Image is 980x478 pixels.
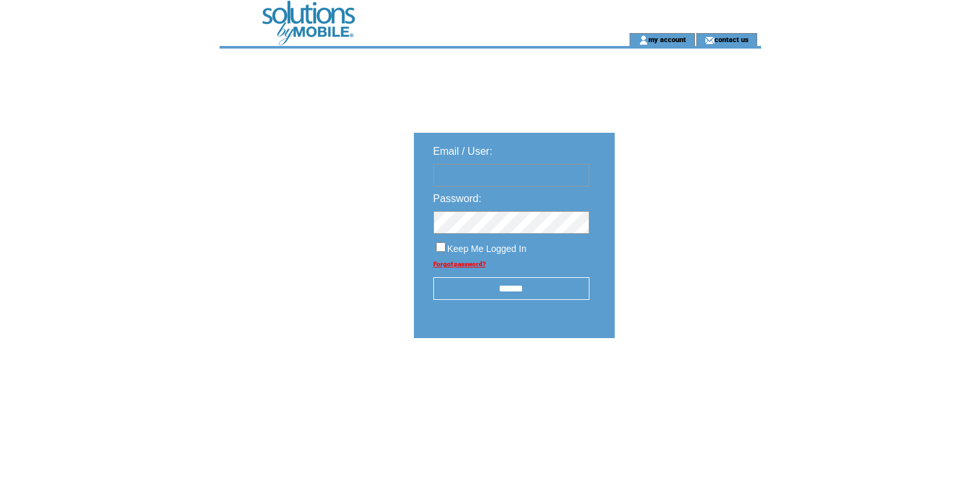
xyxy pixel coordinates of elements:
img: transparent.png [652,370,717,387]
span: Keep Me Logged In [448,244,527,254]
a: my account [648,35,686,43]
img: account_icon.gif [639,35,648,45]
a: Forgot password? [433,260,486,267]
img: contact_us_icon.gif [705,35,714,45]
span: Password: [433,193,482,204]
span: Email / User: [433,146,493,157]
a: contact us [714,35,749,43]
